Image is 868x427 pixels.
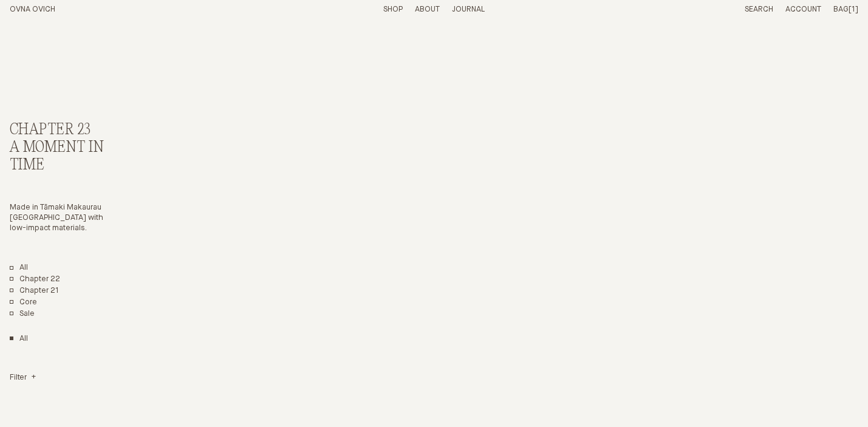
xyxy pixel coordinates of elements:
a: All [10,263,28,273]
a: Chapter 21 [10,286,59,296]
h2: Chapter 23 [10,121,108,139]
a: Core [10,298,37,308]
span: Bag [833,5,849,13]
summary: About [415,5,440,15]
a: Account [785,5,821,13]
a: Journal [452,5,485,13]
span: [1] [849,5,858,13]
a: Show All [10,334,28,344]
p: Made in Tāmaki Makaurau [GEOGRAPHIC_DATA] with low-impact materials. [10,203,108,234]
a: Sale [10,309,35,319]
a: Chapter 22 [10,275,60,285]
summary: Filter [10,373,36,383]
a: Shop [383,5,403,13]
a: Home [10,5,55,13]
h3: A Moment in Time [10,139,108,174]
a: Search [745,5,773,13]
